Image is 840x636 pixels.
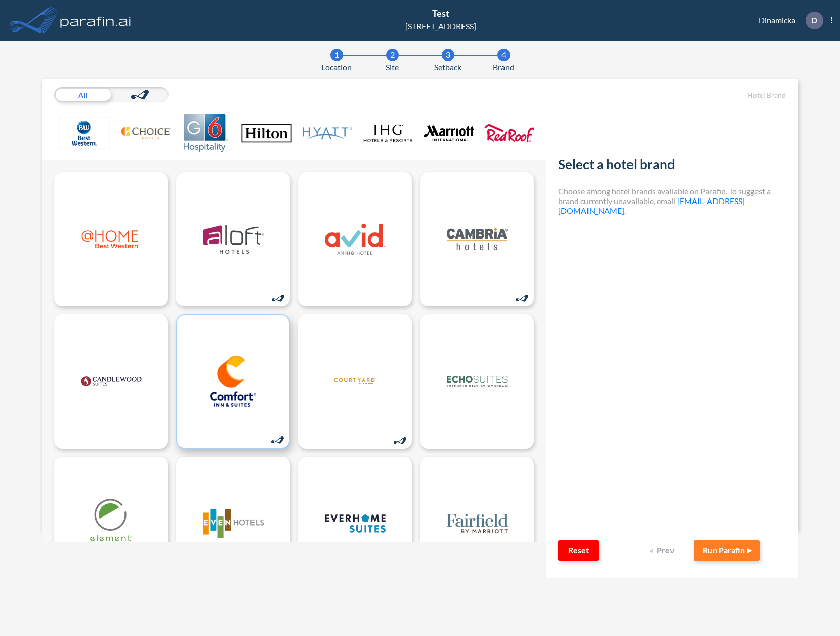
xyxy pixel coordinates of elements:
[442,49,454,61] div: 3
[493,61,514,73] span: Brand
[81,498,142,549] img: logo
[325,356,386,407] img: logo
[325,214,386,264] img: logo
[558,156,786,176] h2: Select a hotel brand
[484,114,535,152] img: Red Roof
[424,114,474,152] img: Marriott
[81,214,142,264] img: logo
[447,214,508,264] img: logo
[558,540,599,561] button: Reset
[643,540,684,561] button: Prev
[330,49,343,61] div: 1
[811,16,817,25] p: D
[241,114,292,152] img: Hilton
[432,8,449,19] span: Test
[386,49,399,61] div: 2
[181,114,231,152] img: G6 Hospitality
[302,114,353,152] img: Hyatt
[59,114,110,152] img: Best Western
[558,91,786,100] h5: Hotel Brand
[694,540,760,561] button: Run Parafin
[203,356,264,407] img: logo
[120,114,171,152] img: Choice
[434,61,461,73] span: Setback
[743,12,832,29] div: Dinamicka
[447,356,508,407] img: logo
[363,114,413,152] img: IHG
[558,196,745,215] a: [EMAIL_ADDRESS][DOMAIN_NAME]
[54,87,111,102] div: All
[203,214,264,264] img: logo
[497,49,510,61] div: 4
[58,10,133,30] img: logo
[558,186,786,216] h4: Choose among hotel brands available on Parafin. To suggest a brand currently unavailable, email .
[321,61,352,73] span: Location
[386,61,399,73] span: Site
[405,20,476,32] div: [STREET_ADDRESS]
[81,356,142,407] img: logo
[447,498,508,549] img: logo
[325,498,386,549] img: logo
[203,498,264,549] img: logo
